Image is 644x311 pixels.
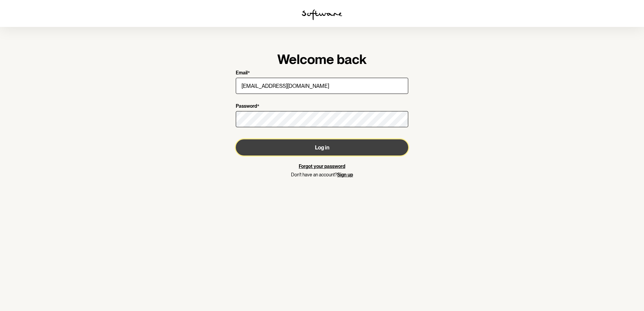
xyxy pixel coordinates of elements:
[236,70,248,76] p: Email
[236,103,257,110] p: Password
[337,172,353,177] a: Sign up
[236,51,408,67] h1: Welcome back
[302,9,342,20] img: software logo
[299,164,345,169] a: Forgot your password
[236,139,408,155] button: Log in
[236,172,408,178] p: Don't have an account?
